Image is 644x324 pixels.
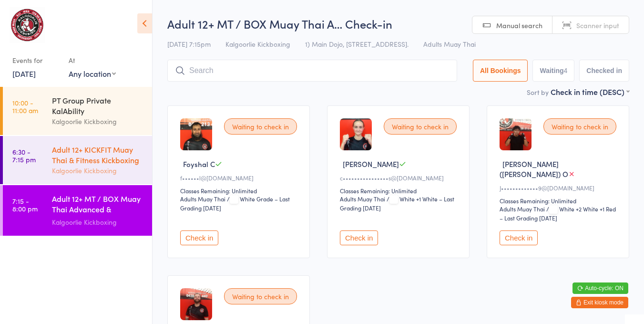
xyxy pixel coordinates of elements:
div: PT Group Private KalAbility [52,95,144,116]
div: Adult 12+ KICKFIT Muay Thai & Fitness Kickboxing [52,144,144,165]
div: Classes Remaining: Unlimited [340,187,460,195]
div: Waiting to check in [224,118,297,135]
div: Classes Remaining: Unlimited [180,187,300,195]
div: Adults Muay Thai [340,195,385,203]
button: All Bookings [473,60,528,82]
div: Kalgoorlie Kickboxing [52,165,144,176]
span: Adults Muay Thai [423,39,476,49]
div: c••••••••••••••••s@[DOMAIN_NAME] [340,174,460,182]
div: Waiting to check in [543,118,616,135]
input: Search [167,60,457,82]
div: Events for [12,52,59,68]
span: [PERSON_NAME] ([PERSON_NAME]) O [500,159,568,179]
div: At [69,52,116,68]
img: image1756205489.png [180,118,212,150]
img: image1748949611.png [500,118,532,150]
div: 4 [564,67,568,74]
span: [PERSON_NAME] [343,159,399,169]
img: image1732099010.png [340,118,372,150]
button: Auto-cycle: ON [572,282,628,294]
div: J•••••••••••••9@[DOMAIN_NAME] [500,184,619,192]
div: Check in time (DESC) [551,86,629,97]
button: Check in [180,230,218,245]
img: image1742987872.png [180,288,212,320]
button: Check in [500,230,538,245]
span: Kalgoorlie Kickboxing [225,39,290,49]
button: Waiting4 [532,60,574,82]
button: Check in [340,230,378,245]
label: Sort by [527,87,549,97]
span: Scanner input [576,21,619,30]
img: Kalgoorlie Kickboxing [10,7,45,43]
span: [DATE] 7:15pm [167,39,211,49]
div: Adults Muay Thai [180,195,225,203]
div: Adult 12+ MT / BOX Muay Thai Advanced & SPARRING [52,193,144,217]
div: Kalgoorlie Kickboxing [52,116,144,127]
div: Kalgoorlie Kickboxing [52,217,144,228]
a: [DATE] [12,68,36,79]
time: 6:30 - 7:15 pm [12,148,36,163]
time: 10:00 - 11:00 am [12,99,38,114]
button: Exit kiosk mode [571,297,628,308]
a: 7:15 -8:00 pmAdult 12+ MT / BOX Muay Thai Advanced & SPARRINGKalgoorlie Kickboxing [3,185,152,236]
time: 7:15 - 8:00 pm [12,197,38,212]
div: Waiting to check in [224,288,297,304]
div: Classes Remaining: Unlimited [500,197,619,205]
div: Waiting to check in [384,118,457,135]
span: Foyshal C [183,159,215,169]
span: 1) Main Dojo, [STREET_ADDRESS]. [305,39,409,49]
div: Any location [69,68,116,79]
div: f••••••l@[DOMAIN_NAME] [180,174,300,182]
h2: Adult 12+ MT / BOX Muay Thai A… Check-in [167,16,629,31]
span: Manual search [496,21,542,30]
div: Adults Muay Thai [500,205,545,213]
a: 10:00 -11:00 amPT Group Private KalAbilityKalgoorlie Kickboxing [3,87,152,135]
a: 6:30 -7:15 pmAdult 12+ KICKFIT Muay Thai & Fitness KickboxingKalgoorlie Kickboxing [3,136,152,184]
button: Checked in [579,60,629,82]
